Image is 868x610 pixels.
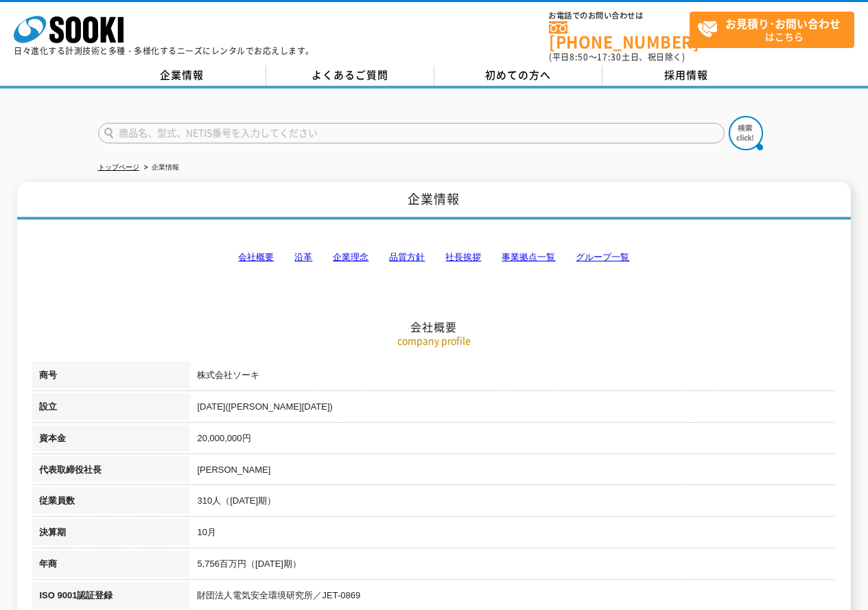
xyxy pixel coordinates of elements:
span: 17:30 [597,51,622,63]
th: 商号 [32,362,190,393]
td: [DATE]([PERSON_NAME][DATE]) [190,393,835,425]
th: 代表取締役社長 [32,456,190,488]
span: 初めての方へ [485,67,551,82]
a: よくあるご質問 [266,65,434,86]
a: 沿革 [294,252,312,262]
strong: お見積り･お問い合わせ [725,15,841,32]
td: 5,756百万円（[DATE]期） [190,550,835,582]
td: 20,000,000円 [190,425,835,456]
a: 社長挨拶 [445,252,481,262]
p: company profile [32,333,835,348]
input: 商品名、型式、NETIS番号を入力してください [98,123,725,143]
li: 企業情報 [141,161,179,175]
img: btn_search.png [729,116,763,150]
th: 設立 [32,393,190,425]
span: お電話でのお問い合わせは [549,12,690,20]
a: 品質方針 [389,252,425,262]
td: 10月 [190,519,835,550]
p: 日々進化する計測技術と多種・多様化するニーズにレンタルでお応えします。 [14,47,314,55]
a: 企業理念 [333,252,368,262]
a: お見積り･お問い合わせはこちら [690,12,854,48]
span: (平日 ～ 土日、祝日除く) [549,51,685,63]
a: 会社概要 [238,252,274,262]
th: 決算期 [32,519,190,550]
td: 310人（[DATE]期） [190,487,835,519]
th: 従業員数 [32,487,190,519]
td: 株式会社ソーキ [190,362,835,393]
th: 年商 [32,550,190,582]
span: 8:50 [570,51,589,63]
h1: 企業情報 [17,182,850,220]
h2: 会社概要 [32,183,835,334]
td: [PERSON_NAME] [190,456,835,488]
th: 資本金 [32,425,190,456]
a: グループ一覧 [576,252,629,262]
a: 事業拠点一覧 [502,252,555,262]
a: [PHONE_NUMBER] [549,21,690,49]
span: はこちら [697,12,854,47]
a: トップページ [98,163,139,171]
a: 採用情報 [602,65,771,86]
a: 初めての方へ [434,65,602,86]
a: 企業情報 [98,65,266,86]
